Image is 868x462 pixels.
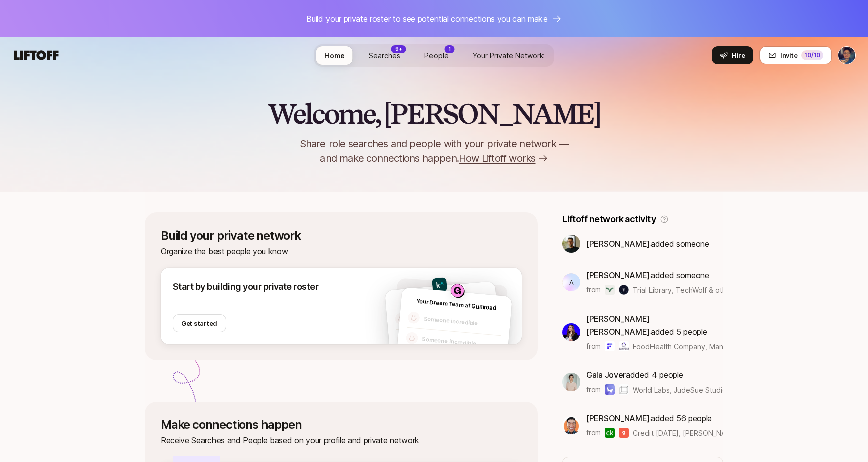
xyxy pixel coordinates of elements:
[306,12,548,25] p: Build your private roster to see potential connections you can make
[173,314,226,332] button: Get started
[586,284,601,296] p: from
[586,340,601,352] p: from
[838,47,855,64] img: Nathan Chan
[423,314,502,330] p: Someone incredible
[361,46,408,65] a: Searches9+
[619,428,629,438] img: Gusto
[569,279,574,286] p: A
[801,50,823,60] div: 10 /10
[396,333,409,346] img: default-avatar.svg
[619,285,629,295] img: TechWolf
[759,46,832,64] button: Invite10/10
[173,280,318,294] p: Start by building your private roster
[605,285,615,295] img: Trial Library
[619,341,629,351] img: Manifold
[586,413,650,423] span: [PERSON_NAME]
[586,368,723,381] p: added 4 people
[407,311,420,324] img: default-avatar.svg
[395,312,408,325] img: default-avatar.svg
[562,323,580,341] img: 891135f0_4162_4ff7_9523_6dcedf045379.jpg
[459,151,535,165] span: How Liftoff works
[586,239,650,249] span: [PERSON_NAME]
[268,99,601,129] h2: Welcome, [PERSON_NAME]
[619,384,629,395] img: JudeSue Studio
[586,370,626,380] span: Gala Jover
[449,45,451,53] p: 1
[459,151,548,165] a: How Liftoff works
[562,373,580,391] img: ACg8ocKhcGRvChYzWN2dihFRyxedT7mU-5ndcsMXykEoNcm4V62MVdan=s160-c
[562,235,580,253] img: f0936900_d56c_467f_af31_1b3fd38f9a79.jpg
[586,237,709,250] p: added someone
[161,245,522,258] p: Organize the best people you know
[712,46,753,64] button: Hire
[562,212,656,226] p: Liftoff network activity
[586,312,723,338] p: added 5 people
[586,269,723,282] p: added someone
[465,46,552,65] a: Your Private Network
[586,270,650,280] span: [PERSON_NAME]
[161,228,522,243] p: Build your private network
[780,50,797,60] span: Invite
[633,342,768,351] span: FoodHealth Company, Manifold & others
[432,277,447,292] img: da263789_52db_4ad4_be59_1f083a9d1e10.jpg
[586,383,601,396] p: from
[633,386,757,394] span: World Labs, JudeSue Studio & others
[161,418,522,432] p: Make connections happen
[586,412,723,425] p: added 56 people
[450,283,465,298] img: 04037601_eb4c_43ff_9c36_10d517238f65.jpg
[424,50,449,61] span: People
[732,50,745,60] span: Hire
[838,46,856,64] button: Nathan Chan
[605,428,615,438] img: Credit Karma
[369,50,400,61] span: Searches
[324,50,345,61] span: Home
[586,314,650,337] span: [PERSON_NAME] [PERSON_NAME]
[416,46,457,65] a: People1
[406,332,419,345] img: default-avatar.svg
[586,427,601,439] p: from
[633,285,723,295] span: Trial Library, TechWolf & others
[283,137,585,165] p: Share role searches and people with your private network — and make connections happen.
[562,416,580,434] img: 5af22477_5a8c_4b94_86e3_0ba7cf89b972.jpg
[316,46,353,65] a: Home
[473,50,544,61] span: Your Private Network
[422,335,501,351] p: Someone incredible
[633,428,723,438] span: Credit [DATE], [PERSON_NAME] & others
[395,45,402,53] p: 9+
[605,341,615,351] img: FoodHealth Company
[416,297,497,312] span: Your Dream Team at Gumroad
[605,384,615,395] img: World Labs
[161,434,522,447] p: Receive Searches and People based on your profile and private network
